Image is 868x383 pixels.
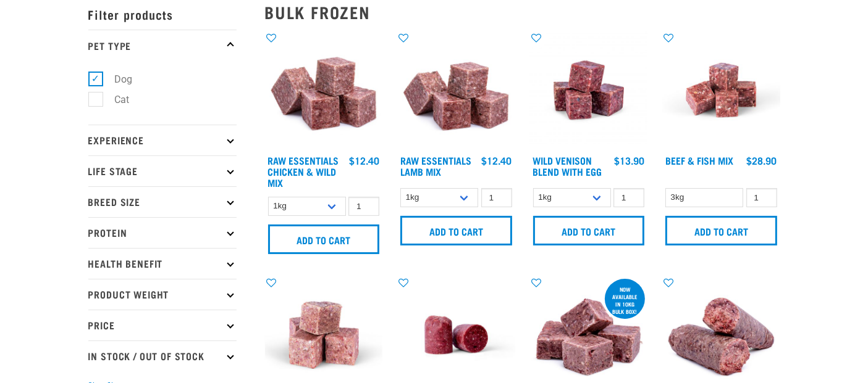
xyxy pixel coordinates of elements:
div: now available in 10kg bulk box! [605,280,645,321]
input: Add to cart [665,216,777,245]
img: Beef Mackerel 1 [662,31,780,149]
div: $13.90 [614,155,644,166]
input: 1 [348,197,379,216]
a: Raw Essentials Chicken & Wild Mix [268,157,339,185]
img: Venison Egg 1616 [530,31,648,149]
p: Breed Size [88,186,237,217]
div: $28.90 [747,155,777,166]
label: Dog [95,72,138,87]
input: 1 [613,188,644,207]
input: Add to cart [268,224,380,254]
p: In Stock / Out Of Stock [88,340,237,371]
p: Life Stage [88,155,237,186]
p: Protein [88,217,237,248]
p: Product Weight [88,279,237,310]
input: Add to cart [533,216,645,245]
a: Beef & Fish Mix [665,157,733,163]
img: ?1041 RE Lamb Mix 01 [397,31,515,149]
p: Pet Type [88,30,237,60]
input: 1 [746,188,777,207]
a: Wild Venison Blend with Egg [533,157,602,174]
h2: Bulk Frozen [265,2,780,22]
p: Health Benefit [88,248,237,279]
img: Pile Of Cubed Chicken Wild Meat Mix [265,31,383,149]
div: $12.40 [349,155,379,166]
label: Cat [95,92,135,107]
a: Raw Essentials Lamb Mix [400,157,471,174]
input: Add to cart [400,216,512,245]
input: 1 [481,188,512,207]
div: $12.40 [482,155,512,166]
p: Price [88,310,237,340]
p: Experience [88,125,237,155]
